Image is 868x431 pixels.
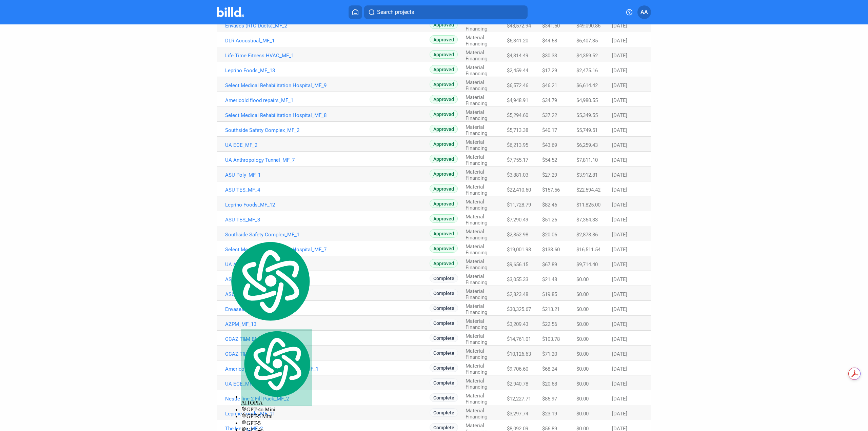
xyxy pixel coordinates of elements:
img: Billd Company Logo [217,7,244,17]
a: CCAZ T&M BMI_MF_2 [225,336,430,342]
div: AITOPIA [241,329,312,406]
span: $2,823.48 [507,291,528,297]
span: Material Financing [466,184,487,196]
span: $17.29 [542,67,557,74]
span: $10,126.63 [507,351,531,357]
span: $5,349.55 [576,112,598,118]
a: AZPM_MF_13 [225,321,430,327]
span: Complete [430,408,458,417]
span: Approved [430,259,458,268]
span: [DATE] [612,276,627,282]
span: Material Financing [466,333,487,345]
span: Approved [430,80,458,89]
span: [DATE] [612,127,627,133]
span: $0.00 [576,411,589,417]
span: Approved [430,229,458,238]
span: $22,410.60 [507,187,531,193]
img: gpt-black.svg [241,413,246,418]
span: Complete [430,319,458,327]
span: Material Financing [466,35,487,47]
a: Southside Safety Complex_MF_2 [225,127,430,133]
span: Material Financing [466,124,487,136]
span: Material Financing [466,408,487,420]
span: $2,940.78 [507,381,528,387]
span: Complete [430,274,458,282]
span: $4,359.52 [576,53,598,59]
span: $34.79 [542,97,557,103]
span: $0.00 [576,291,589,297]
span: $2,459.44 [507,67,528,74]
div: GPT-5 [241,419,312,426]
span: $19.85 [542,291,557,297]
a: Leprino Foods_MF_12 [225,202,430,208]
span: [DATE] [612,142,627,148]
span: Material Financing [466,79,487,92]
span: $30,325.67 [507,306,531,312]
a: ASU TES_MF_3 [225,217,430,223]
a: Nestle line 2 Fill Pack_MF_2 [225,396,430,402]
a: UA ECE_MF_2 [225,142,430,148]
div: GPT-5 Mini [241,413,312,419]
span: $341.50 [542,23,560,29]
span: $40.17 [542,127,557,133]
span: $103.78 [542,336,560,342]
span: $5,713.38 [507,127,528,133]
span: Material Financing [466,64,487,77]
span: [DATE] [612,217,627,223]
span: [DATE] [612,82,627,89]
span: $6,572.46 [507,82,528,89]
span: Approved [430,199,458,208]
span: Approved [430,110,458,118]
span: Complete [430,289,458,297]
img: gpt-black.svg [241,419,246,425]
span: $0.00 [576,321,589,327]
span: [DATE] [612,261,627,268]
span: [DATE] [612,291,627,297]
span: $37.22 [542,112,557,118]
span: $9,706.60 [507,366,528,372]
span: Approved [430,140,458,148]
span: [DATE] [612,23,627,29]
span: $6,614.42 [576,82,598,89]
span: $0.00 [576,366,589,372]
span: Material Financing [466,378,487,390]
span: AA [640,8,648,16]
span: Material Financing [466,348,487,360]
span: $4,314.49 [507,53,528,59]
span: Material Financing [466,169,487,181]
span: $157.56 [542,187,560,193]
span: [DATE] [612,38,627,44]
span: Material Financing [466,288,487,300]
span: $7,364.33 [576,217,598,223]
span: [DATE] [612,232,627,238]
a: Americold flood repairs_MF_1 [225,97,430,103]
span: $4,980.55 [576,97,598,103]
a: DLR Acoustical_MF_1 [225,38,430,44]
a: UA ECE_MF_1 [225,381,430,387]
span: $19,001.98 [507,247,531,253]
span: $3,209.43 [507,321,528,327]
span: [DATE] [612,396,627,402]
button: Search projects [364,5,528,19]
span: $6,407.35 [576,38,598,44]
a: ASU TES_MF_1 [225,291,430,297]
a: Select Medical Rehabilitation Hospital_MF_9 [225,82,430,89]
a: ASU TES_MF_4 [225,187,430,193]
span: $6,213.95 [507,142,528,148]
a: Envases (RTO Ducts)_MF_2 [225,23,430,29]
div: GPT-4o Mini [241,406,312,413]
span: Material Financing [466,214,487,226]
span: Material Financing [466,94,487,106]
span: Material Financing [466,303,487,315]
span: $6,341.20 [507,38,528,44]
span: $49,090.86 [576,23,600,29]
span: $9,714.40 [576,261,598,268]
span: $11,728.79 [507,202,531,208]
span: $67.89 [542,261,557,268]
span: $71.20 [542,351,557,357]
span: Complete [430,378,458,387]
span: $44.58 [542,38,557,44]
span: $3,912.81 [576,172,598,178]
span: $16,511.54 [576,247,600,253]
a: Americold [PERSON_NAME] Fence_MF_1 [225,366,430,372]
